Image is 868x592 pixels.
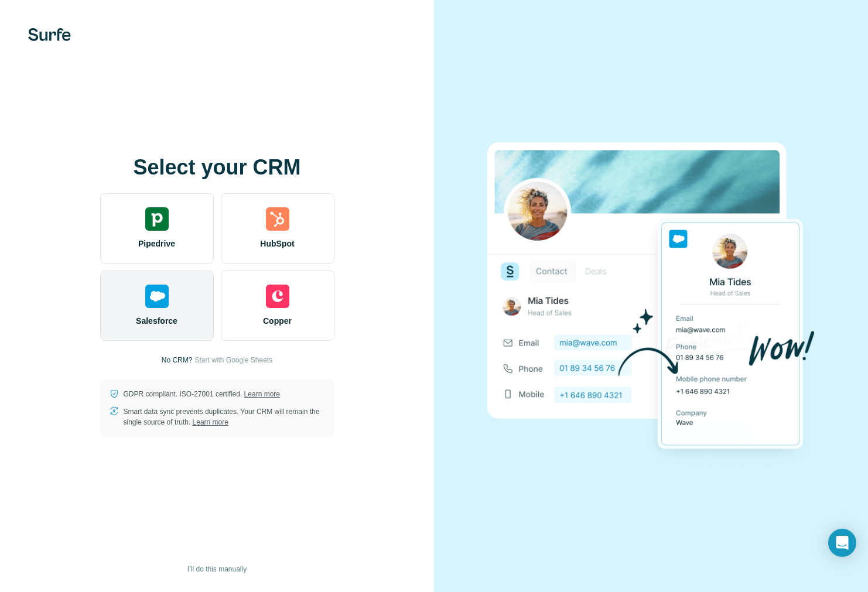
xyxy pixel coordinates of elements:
button: I’ll do this manually [179,560,255,578]
img: pipedrive's logo [145,207,169,231]
button: Start with Google Sheets [194,355,272,365]
div: Open Intercom Messenger [828,529,856,557]
span: Copper [263,315,292,327]
span: Salesforce [136,315,177,327]
img: SALESFORCE image [487,122,815,470]
p: GDPR compliant. ISO-27001 certified. [124,389,280,399]
p: No CRM? [162,355,193,365]
h1: Select your CRM [100,156,334,179]
span: HubSpot [260,238,294,249]
img: hubspot's logo [266,207,289,231]
p: Smart data sync prevents duplicates. Your CRM will remain the single source of truth. [124,406,325,427]
span: I’ll do this manually [187,564,247,574]
img: Surfe's logo [28,28,71,41]
span: Pipedrive [138,238,175,249]
a: Learn more [193,418,228,426]
a: Learn more [244,390,280,398]
img: copper's logo [266,285,289,308]
img: salesforce's logo [145,285,169,308]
